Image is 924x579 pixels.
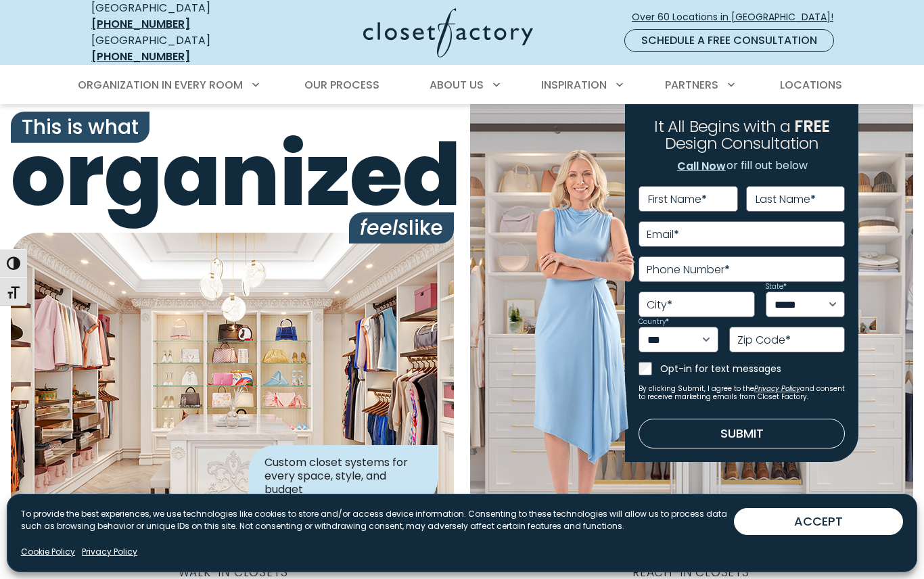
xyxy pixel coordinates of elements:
[248,445,438,507] div: Custom closet systems for every space, style, and budget
[349,212,454,244] span: like
[360,213,409,242] i: feels
[78,77,243,93] span: Organization in Every Room
[794,115,829,137] span: FREE
[639,385,845,401] small: By clicking Submit, I agree to the and consent to receive marketing emails from Closet Factory.
[11,132,454,218] span: organized
[647,229,679,240] label: Email
[665,133,819,155] span: Design Consultation
[756,194,816,205] label: Last Name
[737,335,791,346] label: Zip Code
[780,77,842,93] span: Locations
[754,384,800,394] a: Privacy Policy
[68,66,856,104] nav: Primary Menu
[631,5,845,29] a: Over 60 Locations in [GEOGRAPHIC_DATA]!
[91,16,190,32] a: [PHONE_NUMBER]
[304,77,379,93] span: Our Process
[665,77,718,93] span: Partners
[363,8,533,57] img: Closet Factory Logo
[21,508,734,532] p: To provide the best experiences, we use technologies like cookies to store and/or access device i...
[21,546,75,558] a: Cookie Policy
[660,362,845,375] label: Opt-in for text messages
[647,300,672,310] label: City
[91,49,190,64] a: [PHONE_NUMBER]
[632,10,844,24] span: Over 60 Locations in [GEOGRAPHIC_DATA]!
[676,158,726,175] a: Call Now
[82,546,137,558] a: Privacy Policy
[639,319,669,325] label: Country
[654,115,790,137] span: It All Begins with a
[11,112,149,143] span: This is what
[624,29,834,52] a: Schedule a Free Consultation
[766,283,787,290] label: State
[639,419,845,448] button: Submit
[676,158,808,175] p: or fill out below
[11,233,454,524] img: Closet Factory designed closet
[541,77,607,93] span: Inspiration
[430,77,484,93] span: About Us
[91,32,257,65] div: [GEOGRAPHIC_DATA]
[648,194,707,205] label: First Name
[734,508,903,535] button: ACCEPT
[647,264,730,275] label: Phone Number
